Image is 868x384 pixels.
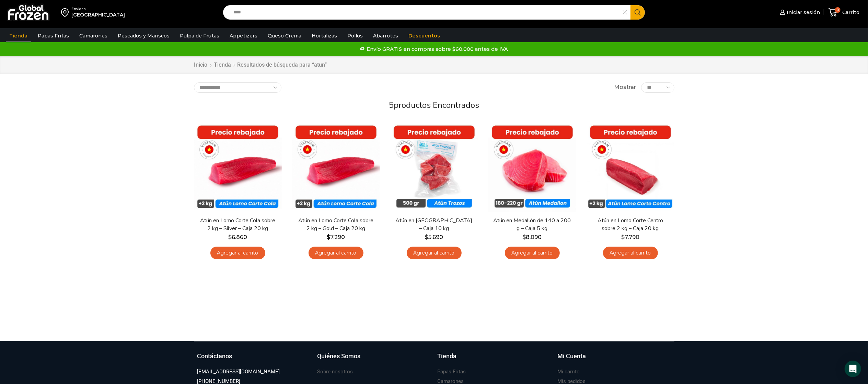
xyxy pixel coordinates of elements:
a: Contáctanos [197,352,311,368]
a: Tienda [214,61,232,69]
a: [EMAIL_ADDRESS][DOMAIN_NAME] [197,367,280,376]
a: Mi carrito [558,367,580,376]
bdi: 7.290 [327,234,345,240]
h3: Mi carrito [558,368,580,375]
a: Agregar al carrito: “Atún en Trozos - Caja 10 kg” [407,247,462,259]
h3: Contáctanos [197,352,232,361]
a: Mi Cuenta [558,352,671,368]
h3: Quiénes Somos [317,352,361,361]
a: Tienda [438,352,551,368]
bdi: 6.860 [228,234,247,240]
a: Agregar al carrito: “Atún en Medallón de 140 a 200 g - Caja 5 kg” [505,247,560,259]
button: Search button [630,5,645,20]
a: 0 Carrito [827,4,861,21]
a: Queso Crema [264,29,305,42]
a: Hortalizas [308,29,340,42]
span: $ [621,234,625,240]
a: Tienda [6,29,31,42]
a: Iniciar sesión [778,5,820,19]
h3: Tienda [438,352,457,361]
span: $ [523,234,526,240]
a: Atún en Lomo Corte Cola sobre 2 kg – Silver – Caja 20 kg [198,217,277,233]
a: Sobre nosotros [317,367,353,376]
div: Open Intercom Messenger [845,361,861,377]
a: Atún en Lomo Corte Centro sobre 2 kg – Caja 20 kg [591,217,670,233]
bdi: 5.690 [425,234,443,240]
a: Pescados y Mariscos [114,29,173,42]
a: Agregar al carrito: “Atún en Lomo Corte Cola sobre 2 kg - Gold – Caja 20 kg” [309,247,363,259]
span: 5 [389,100,394,111]
span: 0 [835,7,841,13]
a: Abarrotes [370,29,402,42]
a: Inicio [194,61,208,69]
a: Pollos [344,29,366,42]
span: Carrito [841,9,859,16]
nav: Breadcrumb [194,61,327,69]
span: Iniciar sesión [785,9,820,16]
a: Agregar al carrito: “Atún en Lomo Corte Centro sobre 2 kg - Caja 20 kg” [603,247,658,259]
a: Appetizers [226,29,261,42]
a: Quiénes Somos [317,352,431,368]
a: Atún en Lomo Corte Cola sobre 2 kg – Gold – Caja 20 kg [296,217,375,233]
h3: Mi Cuenta [558,352,586,361]
span: Mostrar [614,83,636,91]
span: $ [228,234,232,240]
span: $ [425,234,428,240]
span: productos encontrados [394,100,479,111]
a: Agregar al carrito: “Atún en Lomo Corte Cola sobre 2 kg - Silver - Caja 20 kg” [210,247,265,259]
h1: Resultados de búsqueda para “atun” [238,61,327,68]
div: Enviar a [71,7,125,11]
a: Atún en Medallón de 140 a 200 g – Caja 5 kg [493,217,571,233]
h3: Papas Fritas [438,368,466,375]
a: Camarones [76,29,111,42]
a: Papas Fritas [34,29,72,42]
div: [GEOGRAPHIC_DATA] [71,11,125,18]
h3: [EMAIL_ADDRESS][DOMAIN_NAME] [197,368,280,375]
a: Pulpa de Frutas [176,29,223,42]
a: Papas Fritas [438,367,466,376]
bdi: 8.090 [523,234,542,240]
img: address-field-icon.svg [61,7,71,18]
a: Atún en [GEOGRAPHIC_DATA] – Caja 10 kg [394,217,473,233]
a: Descuentos [405,29,443,42]
bdi: 7.790 [621,234,639,240]
span: $ [327,234,330,240]
select: Pedido de la tienda [194,82,281,93]
h3: Sobre nosotros [317,368,353,375]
